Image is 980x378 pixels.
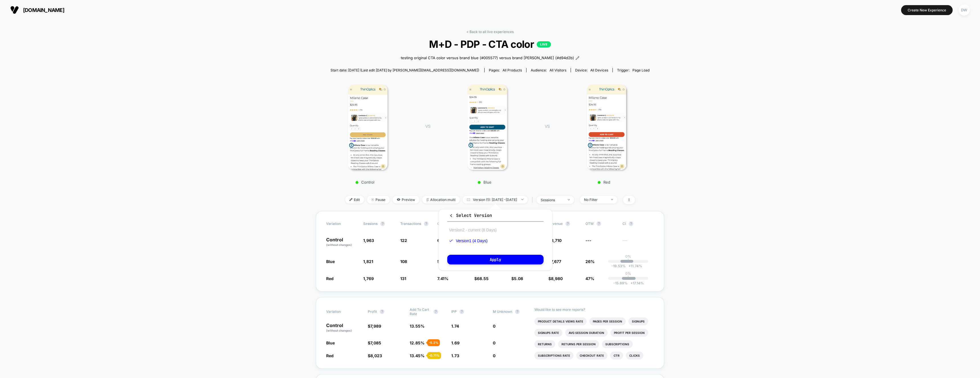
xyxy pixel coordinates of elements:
[551,276,563,281] span: 8,980
[370,324,381,328] span: 7,989
[463,196,528,204] span: Version (1): [DATE] - [DATE]
[530,196,536,204] span: |
[622,221,654,226] span: CI
[622,239,654,247] span: ---
[493,353,495,358] span: 0
[467,85,507,170] img: Blue main
[585,221,617,226] span: OTW
[957,4,971,16] button: DW
[597,221,601,226] button: ?
[534,340,555,348] li: Returns
[565,221,570,226] button: ?
[10,6,19,14] img: Visually logo
[400,259,407,264] span: 108
[628,264,631,268] span: +
[514,276,523,281] span: 5.08
[425,124,430,129] span: VS
[345,196,364,204] span: Edit
[363,259,373,264] span: 1,821
[489,68,522,72] div: Pages:
[23,7,64,13] span: [DOMAIN_NAME]
[474,276,489,281] span: $
[451,324,459,328] span: 1.74
[368,324,381,328] span: $
[632,68,650,72] span: Page Load
[326,340,335,345] span: Blue
[585,259,595,264] span: 26%
[628,258,629,263] p: |
[424,221,428,226] button: ?
[534,329,562,337] li: Signups Rate
[367,196,390,204] span: Pause
[427,339,440,346] div: - 5.2 %
[400,276,406,281] span: 131
[571,68,612,72] span: Device:
[555,180,653,184] p: Red
[550,68,566,72] span: All Visitors
[368,353,382,358] span: $
[447,238,489,243] button: Version1 (4 Days)
[587,85,626,170] img: Red main
[590,68,608,72] span: all devices
[534,317,587,325] li: Product Details Views Rate
[326,221,358,226] span: Variation
[447,227,498,233] button: Version2 - current (8 Days)
[613,281,628,285] span: -15.89 %
[602,340,633,348] li: Subscriptions
[628,276,629,280] p: |
[348,85,388,170] img: Control main
[611,264,626,268] span: -19.53 %
[380,221,385,226] button: ?
[326,329,352,332] span: (without changes)
[589,317,626,325] li: Pages Per Session
[350,198,352,201] img: edit
[451,309,457,314] span: IPP
[541,198,563,202] div: sessions
[447,255,544,264] button: Apply
[326,243,352,246] span: (without changes)
[466,30,514,34] a: < Back to all live experiences
[628,317,648,325] li: Signups
[370,340,381,345] span: 7,085
[363,238,374,243] span: 1,963
[625,254,631,258] p: 0%
[401,55,574,61] span: testing original CTA color versus brand blue (#005577) versus brand [PERSON_NAME] (#d94d2b)
[371,198,374,201] img: end
[565,329,608,337] li: Avg Session Duration
[629,221,633,226] button: ?
[326,307,358,316] span: Variation
[368,340,381,345] span: $
[545,124,549,129] span: VS
[326,353,334,358] span: Red
[901,5,953,15] button: Create New Experience
[503,68,522,72] span: all products
[380,309,384,314] button: ?
[363,221,377,226] span: Sessions
[493,340,495,345] span: 0
[410,353,424,358] span: 13.45 %
[467,198,470,201] img: calendar
[568,199,570,200] img: end
[630,281,633,285] span: +
[460,309,464,314] button: ?
[449,213,492,218] span: Select Version
[410,340,424,345] span: 12.85 %
[628,281,644,285] span: 17.14 %
[330,68,479,72] span: Start date: [DATE] (Last edit [DATE] by [PERSON_NAME][EMAIL_ADDRESS][DOMAIN_NAME])
[611,199,613,200] img: end
[410,307,431,316] span: Add To Cart Rate
[611,329,648,337] li: Profit Per Session
[625,271,631,276] p: 0%
[511,276,523,281] span: $
[326,276,334,281] span: Red
[610,352,623,359] li: Ctr
[537,41,551,48] p: LIVE
[531,68,566,72] div: Audience:
[400,221,421,226] span: Transactions
[534,352,573,359] li: Subscriptions Rate
[400,238,407,243] span: 122
[548,276,563,281] span: $
[521,199,523,200] img: end
[576,352,607,359] li: Checkout Rate
[434,309,438,314] button: ?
